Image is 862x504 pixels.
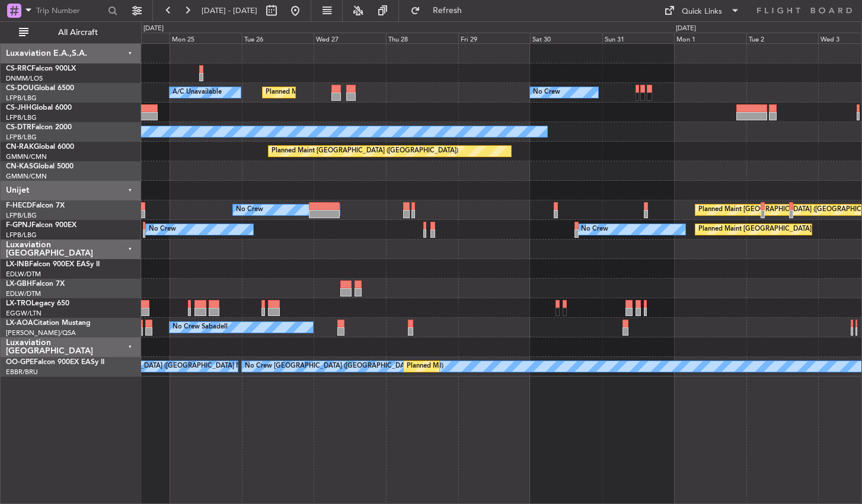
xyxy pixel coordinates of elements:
[36,2,104,20] input: Trip Number
[236,201,263,219] div: No Crew
[149,221,176,238] div: No Crew
[405,1,476,20] button: Refresh
[6,152,47,161] a: GMMN/CMN
[266,84,452,101] div: Planned Maint [GEOGRAPHIC_DATA] ([GEOGRAPHIC_DATA])
[6,143,34,151] span: CN-RAK
[6,261,29,268] span: LX-INB
[6,231,37,240] a: LFPB/LBG
[6,368,38,377] a: EBBR/BRU
[6,280,65,288] a: LX-GBHFalcon 7X
[6,211,37,220] a: LFPB/LBG
[6,65,31,72] span: CS-RRC
[6,222,31,229] span: F-GPNJ
[13,23,129,42] button: All Aircraft
[173,318,228,336] div: No Crew Sabadell
[6,270,41,279] a: EDLW/DTM
[386,33,458,43] div: Thu 28
[6,104,31,111] span: CS-JHH
[31,28,125,37] span: All Aircraft
[170,33,242,43] div: Mon 25
[6,94,37,103] a: LFPB/LBG
[6,202,32,209] span: F-HECD
[6,222,76,229] a: F-GPNJFalcon 900EX
[674,33,746,43] div: Mon 1
[6,163,33,170] span: CN-KAS
[6,124,31,131] span: CS-DTR
[6,320,91,327] a: LX-AOACitation Mustang
[6,172,47,181] a: GMMN/CMN
[6,163,74,170] a: CN-KASGlobal 5000
[6,328,76,337] a: [PERSON_NAME]/QSA
[6,320,33,327] span: LX-AOA
[407,358,621,375] div: Planned Maint [GEOGRAPHIC_DATA] ([GEOGRAPHIC_DATA] National)
[682,6,722,18] div: Quick Links
[6,143,74,151] a: CN-RAKGlobal 6000
[533,84,560,101] div: No Crew
[6,261,100,268] a: LX-INBFalcon 900EX EASy II
[6,359,34,366] span: OO-GPE
[658,1,746,20] button: Quick Links
[6,202,65,209] a: F-HECDFalcon 7X
[272,142,458,160] div: Planned Maint [GEOGRAPHIC_DATA] ([GEOGRAPHIC_DATA])
[314,33,386,43] div: Wed 27
[6,300,69,307] a: LX-TROLegacy 650
[746,33,819,43] div: Tue 2
[6,85,74,92] a: CS-DOUGlobal 6500
[143,24,164,34] div: [DATE]
[6,65,76,72] a: CS-RRCFalcon 900LX
[6,300,31,307] span: LX-TRO
[6,280,32,288] span: LX-GBH
[423,7,472,15] span: Refresh
[173,84,222,101] div: A/C Unavailable
[6,104,72,111] a: CS-JHHGlobal 6000
[676,24,696,34] div: [DATE]
[602,33,675,43] div: Sun 31
[6,85,34,92] span: CS-DOU
[242,33,314,43] div: Tue 26
[458,33,531,43] div: Fri 29
[202,5,257,16] span: [DATE] - [DATE]
[6,113,37,122] a: LFPB/LBG
[6,74,43,83] a: DNMM/LOS
[6,124,72,131] a: CS-DTRFalcon 2000
[581,221,608,238] div: No Crew
[530,33,602,43] div: Sat 30
[65,358,264,375] div: No Crew [GEOGRAPHIC_DATA] ([GEOGRAPHIC_DATA] National)
[6,133,37,142] a: LFPB/LBG
[6,289,41,298] a: EDLW/DTM
[6,309,41,318] a: EGGW/LTN
[245,358,443,375] div: No Crew [GEOGRAPHIC_DATA] ([GEOGRAPHIC_DATA] National)
[6,359,104,366] a: OO-GPEFalcon 900EX EASy II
